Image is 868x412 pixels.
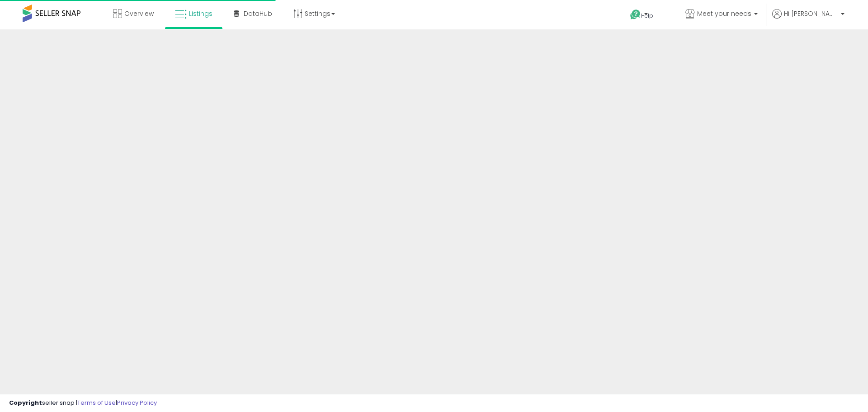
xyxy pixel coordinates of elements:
span: DataHub [244,9,272,18]
div: seller snap | | [9,399,157,407]
span: Meet your needs [697,9,751,18]
a: Privacy Policy [117,398,157,407]
span: Help [641,12,653,19]
span: Hi [PERSON_NAME] [784,9,838,18]
span: Overview [124,9,154,18]
a: Hi [PERSON_NAME] [772,9,844,29]
a: Help [623,2,671,29]
strong: Copyright [9,398,42,407]
i: Get Help [630,9,641,20]
span: Listings [189,9,212,18]
a: Terms of Use [77,398,116,407]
